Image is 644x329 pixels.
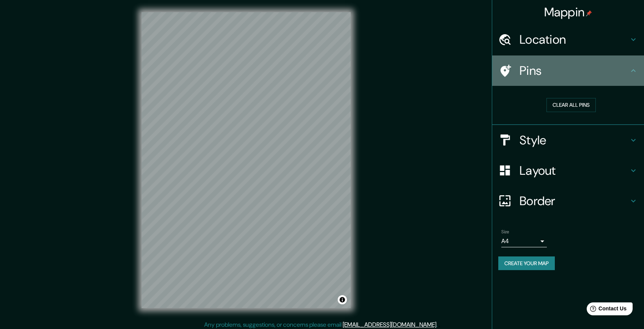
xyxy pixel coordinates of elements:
h4: Mappin [544,5,592,20]
div: Layout [492,155,644,186]
div: Style [492,125,644,155]
a: [EMAIL_ADDRESS][DOMAIN_NAME] [343,321,436,329]
h4: Pins [520,63,629,78]
div: Location [492,24,644,55]
button: Create your map [498,256,555,270]
h4: Location [520,32,629,47]
h4: Style [520,133,629,148]
div: Pins [492,55,644,86]
img: pin-icon.png [586,10,592,16]
iframe: Help widget launcher [576,299,636,321]
div: Border [492,186,644,216]
div: A4 [501,235,547,247]
canvas: Map [142,12,351,308]
button: Clear all pins [546,98,596,112]
h4: Layout [520,163,629,178]
h4: Border [520,193,629,209]
button: Toggle attribution [338,295,347,304]
label: Size [501,228,509,235]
